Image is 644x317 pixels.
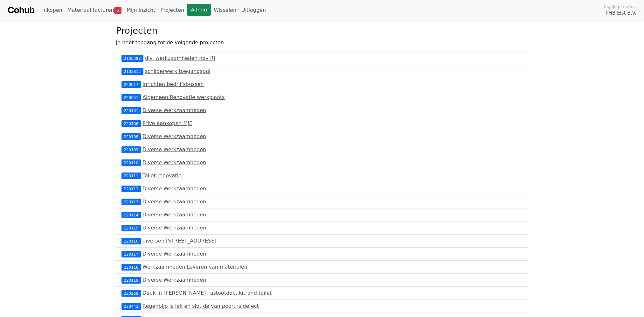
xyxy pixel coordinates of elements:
[121,94,141,101] div: 220051
[121,81,141,88] div: 220017
[142,146,206,152] a: Diverse Werkzaamheden
[145,55,215,61] a: div. werkzaamheden nav RI
[121,225,141,231] div: 220115
[121,264,141,270] div: 220118
[8,3,34,18] a: Cohub
[606,10,636,17] span: PHB Elst B.V.
[187,4,211,16] a: Admin
[121,146,141,153] div: 220109
[142,303,259,309] a: Regenpijp is lek en slot de van poort is defect
[142,107,206,113] a: Diverse Werkzaamheden
[121,68,143,74] div: 2105813
[121,277,141,283] div: 220119
[121,199,141,205] div: 220113
[142,94,225,100] a: Algemeen Renovatie werkplaats
[142,264,247,270] a: Werkzaamheden Leveren van materialen
[604,4,636,10] span: Ingelogd onder:
[121,120,141,127] div: 220106
[116,39,528,46] p: Je hebt toegang tot de volgende projecten
[124,4,158,17] a: Mijn inzicht
[121,290,141,296] div: 220269
[121,186,141,192] div: 220112
[121,238,141,244] div: 220116
[116,25,528,36] h3: Projecten
[142,277,206,283] a: Diverse Werkzaamheden
[158,4,187,17] a: Projecten
[142,212,206,218] a: Diverse Werkzaamheden
[142,225,206,231] a: Diverse Werkzaamheden
[142,133,206,139] a: Diverse Werkzaamheden
[121,303,141,309] div: 220442
[142,199,206,205] a: Diverse Werkzaamheden
[145,68,211,74] a: schilderwerk toegangspui
[239,4,268,17] a: Uitloggen
[65,4,124,17] a: Materiaal facturen5
[142,159,206,166] a: Diverse Werkzaamheden
[142,251,206,257] a: Diverse Werkzaamheden
[121,212,141,218] div: 220114
[211,4,239,17] a: Wisselen
[142,186,206,192] a: Diverse Werkzaamheden
[39,4,65,17] a: Inkopen
[114,7,121,14] span: 5
[142,173,182,179] a: Toilet renovatie
[142,120,192,126] a: Prive aankopen MJE
[142,238,217,244] a: diversen [STREET_ADDRESS]
[142,81,204,87] a: Inrichten bedrijfsbussen
[121,55,143,61] div: 2105398
[142,290,272,296] a: Deuk in [PERSON_NAME]+astootdop, kitrand toilet
[121,133,141,140] div: 220108
[121,173,141,179] div: 220111
[121,251,141,257] div: 220117
[121,159,141,166] div: 220110
[121,107,141,114] div: 220101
